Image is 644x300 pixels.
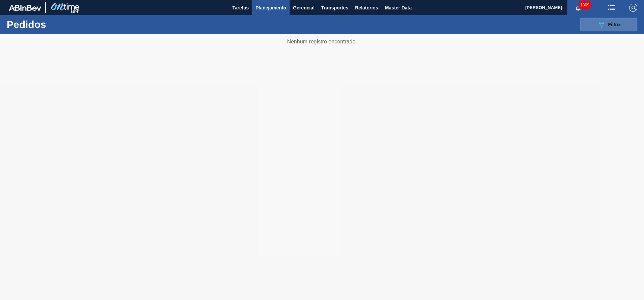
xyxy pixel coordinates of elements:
img: userActions [608,4,616,12]
span: Filtro [608,22,620,27]
h1: Pedidos [7,21,108,28]
img: Logout [629,4,637,12]
span: Master Data [385,4,411,12]
span: Transportes [321,4,348,12]
span: 1309 [579,1,591,9]
span: Tarefas [232,4,249,12]
span: Planejamento [256,4,286,12]
button: Filtro [580,18,637,31]
span: Gerencial [293,4,315,12]
img: TNhmsLtSVTkK8tSr43FrP2fwEKptu5GPRR3wAAAABJRU5ErkJggg== [9,5,41,11]
span: Relatórios [355,4,378,12]
button: Notificações [567,3,589,12]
